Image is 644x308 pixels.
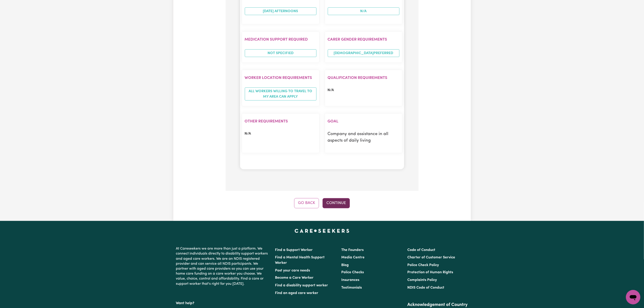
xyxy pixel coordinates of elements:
[328,88,334,92] span: N/A
[407,248,435,252] a: Code of Conduct
[176,299,270,306] p: Want help?
[328,131,399,144] p: Company and assistance in all aspects of daily living
[407,286,444,290] a: NDIS Code of Conduct
[323,198,350,208] button: Continue
[275,256,325,265] a: Find a Mental Health Support Worker
[245,119,316,124] h2: Other requirements
[407,278,437,282] a: Complaints Policy
[328,49,399,57] span: [DEMOGRAPHIC_DATA] preferred
[328,37,399,42] h2: Carer gender requirements
[341,271,364,274] a: Police Checks
[407,256,455,259] a: Charter of Customer Service
[328,119,399,124] h2: Goal
[341,248,364,252] a: The Founders
[328,76,399,80] h2: Qualification requirements
[245,76,316,80] h2: Worker location requirements
[341,263,349,267] a: Blog
[294,198,319,208] button: Go Back
[341,278,359,282] a: Insurances
[295,229,349,233] a: Careseekers home page
[275,284,328,287] a: Find a disability support worker
[275,248,313,252] a: Find a Support Worker
[341,286,362,290] a: Testimonials
[626,290,640,304] iframe: Button to launch messaging window, conversation in progress
[245,7,316,15] li: [DATE] afternoons
[341,256,364,259] a: Media Centre
[275,276,314,280] a: Become a Care Worker
[328,7,399,15] span: N/A
[407,302,468,308] h2: Acknowledgement of Country
[245,132,251,136] span: N/A
[407,271,453,274] a: Protection of Human Rights
[176,244,270,288] p: At Careseekers we are more than just a platform. We connect individuals directly to disability su...
[245,37,316,42] h2: Medication Support Required
[275,269,310,272] a: Post your care needs
[275,292,319,295] a: Find an aged care worker
[407,263,439,267] a: Police Check Policy
[245,87,316,101] span: All workers willing to travel to my area can apply
[245,49,316,57] span: Not specified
